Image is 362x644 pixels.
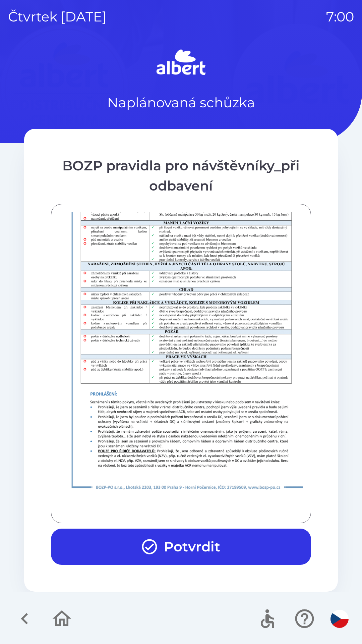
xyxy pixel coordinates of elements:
[330,610,349,628] img: cs flag
[8,7,107,27] p: čtvrtek [DATE]
[51,156,311,196] div: BOZP pravidla pro návštěvníky_při odbavení
[24,47,338,79] img: Logo
[59,128,319,496] img: t5iKY4Cocv4gECBCogIEgBgIECBAgQIAAAQIEDAQNECBAgAABAgQIECCwAh4EVRAgQIAAAQIECBAg4EHQAAECBAgQIECAAAEC...
[326,7,354,27] p: 7:00
[107,93,255,113] p: Naplánovaná schůzka
[51,529,311,565] button: Potvrdit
